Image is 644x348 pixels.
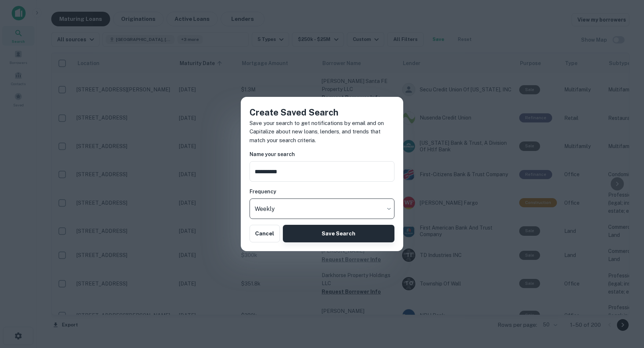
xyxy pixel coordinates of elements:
iframe: Chat Widget [607,290,644,325]
button: Save Search [283,225,394,242]
p: Save your search to get notifications by email and on Capitalize about new loans, lenders, and tr... [250,119,394,145]
div: Without label [250,198,394,219]
h4: Create Saved Search [250,106,394,119]
button: Cancel [250,225,280,242]
h6: Frequency [250,188,394,196]
h6: Name your search [250,150,394,158]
